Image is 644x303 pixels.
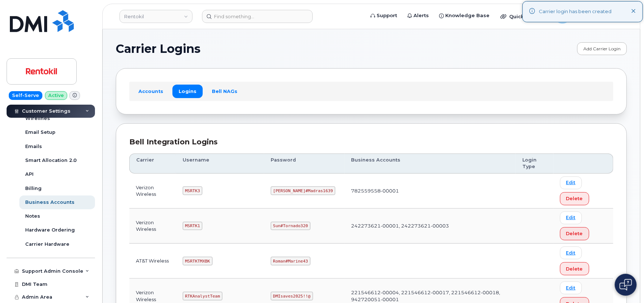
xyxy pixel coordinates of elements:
[116,43,201,54] span: Carrier Logins
[560,176,582,189] a: Edit
[129,209,176,244] td: Verizon Wireless
[620,279,632,291] img: Open chat
[560,192,589,205] button: Delete
[172,85,203,98] a: Logins
[271,222,310,230] code: Sun#Tornado320
[271,257,310,265] code: Roman#Marine43
[129,154,176,174] th: Carrier
[183,222,202,230] code: MSRTK1
[129,137,613,147] div: Bell Integration Logins
[206,85,244,98] a: Bell NAGs
[539,8,611,15] div: Carrier login has been created
[132,85,169,98] a: Accounts
[344,209,516,244] td: 242273621-00001, 242273621-00003
[566,265,583,272] span: Delete
[560,211,582,224] a: Edit
[183,186,202,195] code: MSRTK3
[344,174,516,209] td: 782559558-00001
[264,154,344,174] th: Password
[271,186,336,195] code: [PERSON_NAME]#Madras1639
[560,246,582,259] a: Edit
[129,244,176,279] td: AT&T Wireless
[577,42,627,55] a: Add Carrier Login
[560,281,582,294] a: Edit
[183,292,222,300] code: RTKAnalystTeam
[566,195,583,202] span: Delete
[560,227,589,240] button: Delete
[344,154,516,174] th: Business Accounts
[516,154,553,174] th: Login Type
[560,262,589,275] button: Delete
[566,230,583,237] span: Delete
[183,257,213,265] code: MSRTKTMXBK
[271,292,313,300] code: DMIsaves2025!!@
[176,154,264,174] th: Username
[129,174,176,209] td: Verizon Wireless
